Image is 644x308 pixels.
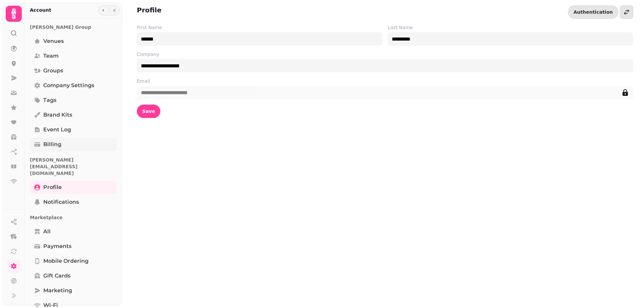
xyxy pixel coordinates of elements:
span: Event log [43,126,71,134]
a: Tags [30,94,117,107]
label: Company [137,51,633,58]
a: Company settings [30,79,117,92]
a: Mobile ordering [30,254,117,268]
a: Profile [30,181,117,194]
span: Authentication [574,10,613,14]
a: Billing [30,138,117,151]
label: Email [137,78,633,84]
span: Gift cards [43,272,70,280]
a: Payments [30,240,117,253]
a: Groups [30,64,117,77]
span: Tags [43,96,56,104]
span: Save [142,109,155,114]
label: Last Name [388,24,633,31]
span: Venues [43,37,64,45]
a: Gift cards [30,269,117,283]
p: Marketplace [30,211,117,224]
button: edit [619,86,632,99]
span: Profile [43,183,62,191]
span: Mobile ordering [43,257,89,265]
h2: Account [30,7,51,13]
span: Company settings [43,81,94,89]
a: Event log [30,123,117,136]
a: Team [30,49,117,63]
span: Groups [43,67,63,75]
label: First Name [137,24,382,31]
button: Save [137,105,160,118]
a: Marketing [30,284,117,297]
span: Marketing [43,287,72,295]
h2: Profile [137,5,162,15]
span: Notifications [43,198,79,206]
button: Authentication [568,5,619,19]
span: All [43,228,51,236]
a: Notifications [30,195,117,209]
span: Team [43,52,59,60]
p: [PERSON_NAME] Group [30,21,117,33]
a: Venues [30,35,117,48]
a: Brand Kits [30,108,117,122]
span: Payments [43,242,71,250]
p: [PERSON_NAME][EMAIL_ADDRESS][DOMAIN_NAME] [30,154,117,179]
a: All [30,225,117,238]
span: Billing [43,140,61,148]
span: Brand Kits [43,111,72,119]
